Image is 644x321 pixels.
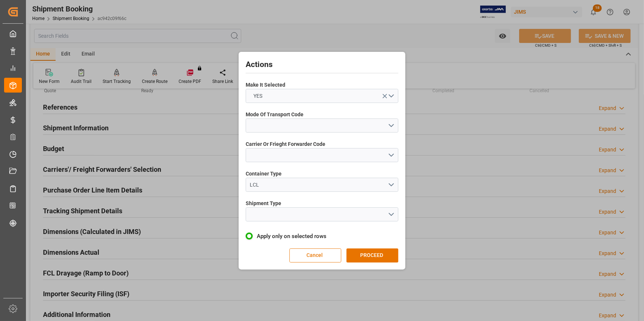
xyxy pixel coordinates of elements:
span: Container Type [246,170,282,178]
button: open menu [246,148,398,162]
button: Cancel [289,248,341,263]
span: Carrier Or Frieght Forwarder Code [246,140,325,148]
h2: Actions [246,59,398,71]
span: Mode Of Transport Code [246,111,303,118]
span: YES [250,92,266,100]
button: PROCEED [346,248,398,263]
button: open menu [246,207,398,221]
div: LCL [250,181,388,189]
span: Make It Selected [246,81,285,89]
button: open menu [246,178,398,192]
span: Shipment Type [246,200,281,207]
button: open menu [246,89,398,103]
button: open menu [246,118,398,133]
label: Apply only on selected rows [246,232,398,241]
